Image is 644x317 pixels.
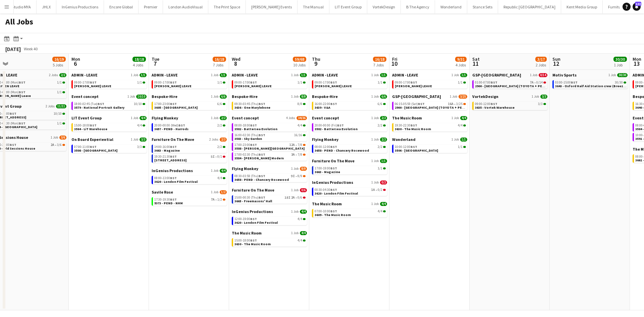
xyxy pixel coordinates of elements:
span: 122 [635,2,641,6]
a: 122 [633,3,641,11]
button: London AudioVisual [163,0,208,13]
button: Stance Sets [467,0,498,13]
button: The Print Space [208,0,246,13]
button: Premier [139,0,163,13]
button: VortekDesign [367,0,401,13]
button: [PERSON_NAME] Events [246,0,298,13]
div: [DATE] [5,46,21,52]
button: Encore Global [104,0,139,13]
button: InGenius Productions [56,0,104,13]
button: Republic [GEOGRAPHIC_DATA] [498,0,561,13]
button: LIT Event Group [329,0,367,13]
span: Week 40 [22,46,39,51]
button: Studio MYA [7,0,37,13]
button: Kent Media Group [561,0,603,13]
button: JHLX [37,0,56,13]
button: Wonderland [435,0,467,13]
button: B The Agency [401,0,435,13]
button: The Manual [298,0,329,13]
